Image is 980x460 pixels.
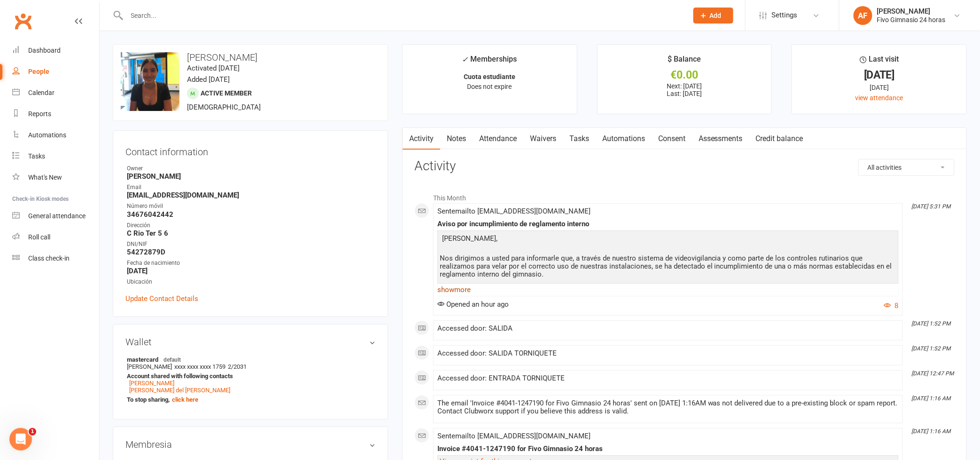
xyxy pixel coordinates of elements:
strong: Account shared with following contacts [127,373,371,380]
a: [PERSON_NAME] [129,380,174,387]
h3: [PERSON_NAME] [121,52,380,63]
input: Search... [124,9,681,22]
i: [DATE] 1:52 PM [912,320,951,327]
div: Email [127,183,375,192]
span: 1 [29,428,36,436]
span: Does not expire [467,83,512,90]
span: 2/2031 [228,363,247,370]
div: Fecha de nacimiento [127,259,375,268]
a: General attendance kiosk mode [12,206,99,227]
span: Sent email to [EMAIL_ADDRESS][DOMAIN_NAME] [437,207,591,215]
a: [PERSON_NAME] del [PERSON_NAME] [129,387,230,394]
div: Reports [28,110,51,118]
a: Tasks [12,146,99,167]
a: Attendance [473,128,523,150]
div: Memberships [462,53,517,71]
div: AF [854,6,872,25]
span: Opened an hour ago [437,300,509,309]
strong: Cuota estudiante [464,73,515,80]
strong: 54272879D [127,248,375,256]
a: People [12,61,99,82]
a: Update Contact Details [125,293,198,304]
div: $ Balance [668,53,701,70]
a: Dashboard [12,40,99,61]
li: [PERSON_NAME] [125,354,375,404]
div: Accessed door: SALIDA TORNIQUETE [437,349,899,357]
div: Tasks [28,152,45,160]
div: Accessed door: SALIDA [437,325,899,333]
div: Dirección [127,221,375,230]
div: General attendance [28,212,86,220]
span: Sent email to [EMAIL_ADDRESS][DOMAIN_NAME] [437,432,591,440]
h3: Activity [414,159,955,174]
p: [PERSON_NAME], [440,233,896,246]
div: Calendar [28,89,54,96]
a: Roll call [12,227,99,248]
div: Owner [127,164,375,173]
span: xxxx xxxx xxxx 1759 [174,363,226,370]
a: show more [437,283,899,296]
strong: To stop sharing, [127,396,371,403]
a: Waivers [523,128,563,150]
i: ✓ [462,55,468,64]
i: [DATE] 12:47 PM [912,370,954,377]
p: Next: [DATE] Last: [DATE] [606,82,763,97]
img: image1687859616.png [121,52,179,111]
strong: mastercard [127,356,371,363]
i: [DATE] 5:31 PM [912,203,951,210]
div: Aviso por incumplimiento de reglamento interno [437,220,899,228]
a: click here [172,396,198,403]
a: Notes [440,128,473,150]
div: Número móvil [127,202,375,211]
strong: [PERSON_NAME] [127,172,375,181]
a: Tasks [563,128,596,150]
div: What's New [28,174,62,181]
div: DNI/NIF [127,240,375,249]
strong: [DATE] [127,267,375,275]
time: Activated [DATE] [187,64,240,72]
div: [DATE] [801,70,958,80]
div: Class check-in [28,254,70,262]
a: view attendance [856,94,903,102]
div: [DATE] [801,82,958,93]
strong: [EMAIL_ADDRESS][DOMAIN_NAME] [127,191,375,199]
a: Automations [596,128,652,150]
a: What's New [12,167,99,188]
strong: C Rio Ter 5 6 [127,229,375,238]
strong: 34676042442 [127,210,375,219]
div: Last visit [860,53,899,70]
button: 8 [884,300,899,311]
span: [DEMOGRAPHIC_DATA] [187,103,261,111]
span: Settings [772,5,798,26]
a: Calendar [12,82,99,103]
i: [DATE] 1:16 AM [912,428,951,435]
div: [PERSON_NAME] [877,7,946,16]
h3: Wallet [125,337,375,347]
a: Reports [12,103,99,125]
div: €0.00 [606,70,763,80]
div: Nos dirigimos a usted para informarle que, a través de nuestro sistema de videovigilancia y como ... [440,254,896,278]
time: Added [DATE] [187,75,230,84]
i: [DATE] 1:52 PM [912,345,951,352]
div: Fivo Gimnasio 24 horas [877,16,946,24]
div: People [28,68,49,75]
div: Dashboard [28,47,61,54]
span: Add [710,12,722,19]
i: [DATE] 1:16 AM [912,395,951,402]
span: default [161,356,184,363]
span: Active member [201,89,252,97]
div: Ubicación [127,278,375,286]
h3: Membresia [125,439,375,450]
a: Automations [12,125,99,146]
a: Activity [403,128,440,150]
div: Accessed door: ENTRADA TORNIQUETE [437,374,899,382]
a: Assessments [692,128,749,150]
a: Consent [652,128,692,150]
div: Roll call [28,233,50,241]
div: Invoice #4041-1247190 for Fivo Gimnasio 24 horas [437,445,899,453]
a: Clubworx [11,9,35,33]
h3: Contact information [125,143,375,157]
li: This Month [414,188,955,203]
a: Credit balance [749,128,810,150]
button: Add [693,8,733,24]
